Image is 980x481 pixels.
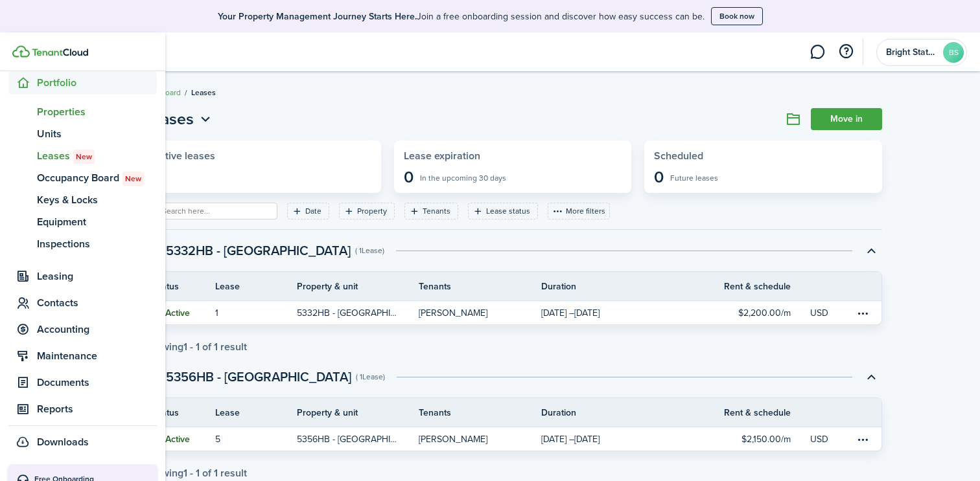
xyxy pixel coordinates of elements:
table-info-title: [PERSON_NAME] [419,306,487,320]
a: Move in [811,108,882,130]
a: LeasesNew [8,145,157,167]
button: Toggle accordion [860,366,882,388]
span: Occupancy Board [37,170,157,186]
th: Lease [215,406,297,419]
img: TenantCloud [32,49,88,56]
a: Occupancy BoardNew [8,167,157,189]
span: Documents [37,375,157,390]
b: Your Property Management Journey Starts Here. [218,10,417,23]
span: Leases [37,148,157,164]
table-info-title: [DATE] – [DATE] [541,306,600,320]
a: $2,200.00/m [688,301,810,324]
p: $2,150.00/m [741,432,791,446]
span: New [125,173,141,185]
p: 5356HB - [GEOGRAPHIC_DATA] [297,432,400,446]
span: Properties [37,104,157,120]
a: USD [810,427,856,451]
a: $2,150.00/m [688,427,810,451]
a: Keys & Locks [8,189,157,211]
div: Showing result [143,467,247,479]
p: USD [810,432,828,446]
p: 1 [215,306,218,320]
widget-stats-description: 0 [654,168,664,186]
filter-tag-label: Tenants [423,205,450,217]
swimlane-title: 5332HB - [GEOGRAPHIC_DATA] [166,241,351,260]
th: Status [144,406,215,419]
span: Bright State Realty Solution [886,48,938,57]
widget-stats-subtitle: Future leases [670,171,718,184]
button: Open resource center [835,41,857,63]
widget-stats-subtitle: In the upcoming 30 days [420,171,506,184]
swimlane-title: 5356HB - [GEOGRAPHIC_DATA] [166,367,351,386]
a: Properties [8,101,157,123]
span: Portfolio [37,75,157,91]
a: Active [144,427,215,451]
p: Join a free onboarding session and discover how easy success can be. [218,10,705,23]
filter-tag: Open filter [404,203,458,219]
occupancy-list-swimlane-item: Toggle accordion [143,397,882,479]
th: Rent & schedule [724,280,810,293]
span: Units [37,126,157,142]
p: 5332HB - [GEOGRAPHIC_DATA] [297,306,400,320]
a: Units [8,123,157,145]
widget-stats-title: Lease expiration [404,150,622,162]
span: Leases [191,87,216,98]
pagination-page-total: 1 - 1 of 1 [183,339,218,354]
span: New [76,151,92,162]
a: 1 [215,301,297,324]
a: 5332HB - [GEOGRAPHIC_DATA] [297,301,419,324]
a: [PERSON_NAME] [419,301,541,324]
a: 5356HB - [GEOGRAPHIC_DATA] [297,427,419,451]
button: More filters [548,203,610,219]
filter-tag: Open filter [339,203,395,219]
span: Leasing [37,269,157,284]
button: Leases [143,107,214,131]
a: Inspections [8,233,157,255]
avatar-text: BS [943,42,964,63]
a: Reports [8,397,157,421]
a: [DATE] –[DATE] [541,427,688,451]
th: Status [144,280,215,293]
filter-tag: Open filter [468,203,538,219]
table-info-title: [PERSON_NAME] [419,432,487,446]
th: Property & unit [297,280,419,293]
th: Duration [541,406,688,419]
th: Property & unit [297,406,419,419]
status: Active [154,434,190,445]
status: Active [154,308,190,319]
span: Inspections [37,236,157,252]
button: Book now [711,7,763,25]
a: Messaging [805,36,830,69]
p: $2,200.00/m [738,306,791,320]
span: Equipment [37,214,157,230]
filter-tag-label: Lease status [486,205,530,217]
pagination-page-total: 1 - 1 of 1 [183,465,218,480]
filter-tag-label: Property [357,205,387,217]
img: TenantCloud [12,45,30,58]
th: Tenants [419,406,541,419]
a: Active [144,301,215,324]
span: Reports [37,401,157,417]
widget-stats-title: Scheduled [654,150,872,162]
a: [DATE] –[DATE] [541,301,688,324]
swimlane-subtitle: ( 1 Lease ) [356,371,385,383]
filter-tag: Open filter [287,203,329,219]
swimlane-subtitle: ( 1 Lease ) [355,245,384,256]
widget-stats-description: 0 [404,168,414,186]
button: Toggle accordion [860,240,882,262]
a: 5 [215,427,297,451]
span: Maintenance [37,348,157,364]
span: Accounting [37,322,157,337]
th: Rent & schedule [724,406,810,419]
a: [PERSON_NAME] [419,427,541,451]
th: Tenants [419,280,541,293]
table-info-title: [DATE] – [DATE] [541,432,600,446]
a: USD [810,301,856,324]
th: Duration [541,280,688,293]
span: Downloads [37,434,89,450]
input: Search here... [159,205,273,218]
th: Lease [215,280,297,293]
p: 5 [215,432,220,446]
span: Contacts [37,295,157,311]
